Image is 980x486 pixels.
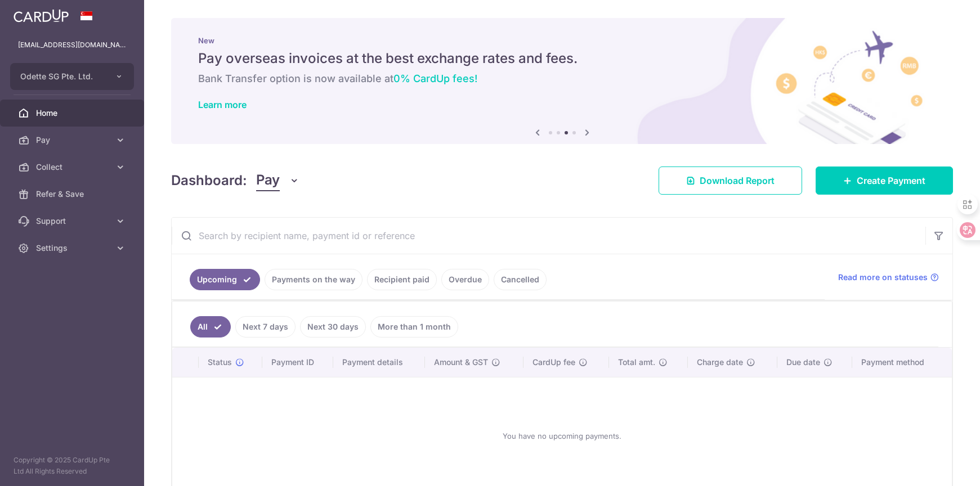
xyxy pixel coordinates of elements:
img: CardUp [14,9,69,22]
a: Next 30 days [300,316,366,337]
button: Pay [256,170,299,191]
span: Amount & GST [434,357,488,368]
span: Charge date [697,357,743,368]
a: Recipient paid [367,269,437,290]
th: Payment details [333,348,425,377]
img: International Invoice Banner [171,18,953,144]
span: Create Payment [857,174,925,187]
a: Overdue [441,269,489,290]
a: Download Report [659,166,802,195]
th: Payment ID [262,348,333,377]
span: Total amt. [618,357,655,368]
span: Due date [786,357,820,368]
span: Pay [256,170,280,191]
a: Learn more [198,99,247,110]
span: 0% CardUp fees! [393,73,477,84]
a: Payments on the way [265,269,363,290]
span: Odette SG Pte. Ltd. [20,71,104,82]
a: All [190,316,231,337]
p: New [198,36,926,45]
input: Search by recipient name, payment id or reference [172,218,925,254]
h5: Pay overseas invoices at the best exchange rates and fees. [198,49,926,67]
span: Read more on statuses [838,272,928,283]
a: Create Payment [816,166,953,195]
p: [EMAIL_ADDRESS][DOMAIN_NAME] [18,39,126,51]
span: Refer & Save [36,188,110,200]
span: Home [36,107,110,119]
a: Cancelled [494,269,547,290]
a: More than 1 month [370,316,458,337]
span: CardUp fee [532,357,575,368]
span: Collect [36,161,110,173]
span: Pay [36,134,110,146]
a: Upcoming [190,269,260,290]
span: Download Report [700,174,775,187]
h4: Dashboard: [171,170,247,191]
a: Next 7 days [235,316,296,337]
h6: Bank Transfer option is now available at [198,72,926,85]
a: Read more on statuses [838,272,939,283]
th: Payment method [852,348,952,377]
iframe: Opens a widget where you can find more information [907,452,969,480]
span: Status [208,357,232,368]
span: Support [36,215,110,227]
span: Settings [36,242,110,254]
button: Odette SG Pte. Ltd. [10,63,134,90]
div: You have no upcoming payments. [186,386,938,485]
